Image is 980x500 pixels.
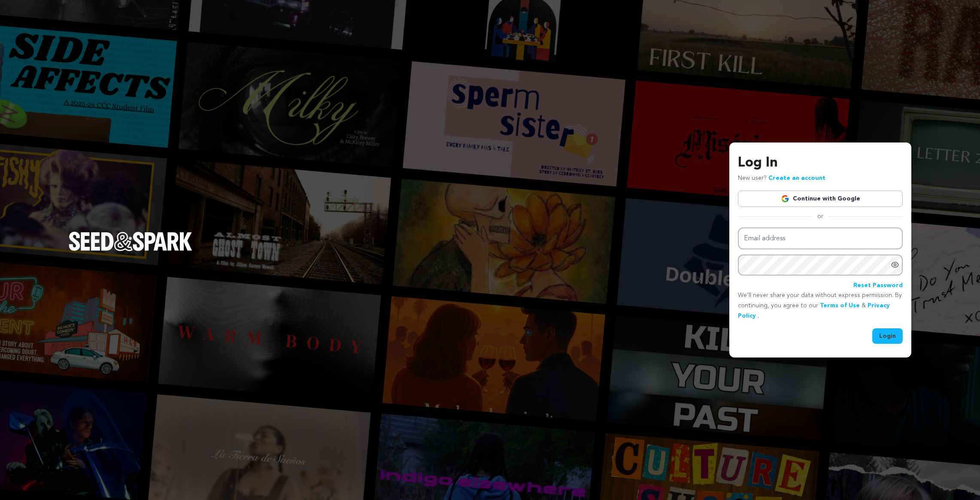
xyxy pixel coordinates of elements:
img: Google logo [781,194,789,203]
button: Login [872,328,903,344]
a: Create an account [768,175,825,181]
p: New user? [738,173,825,184]
h3: Log In [738,153,903,173]
p: We’ll never share your data without express permission. By continuing, you agree to our & . [738,291,903,321]
a: Privacy Policy [738,303,890,319]
a: Seed&Spark Homepage [69,232,192,268]
a: Continue with Google [738,191,903,207]
a: Show password as plain text. Warning: this will display your password on the screen. [891,261,899,269]
img: Seed&Spark Logo [69,232,192,251]
a: Terms of Use [820,303,860,309]
input: Email address [738,227,903,249]
span: or [812,212,828,221]
a: Reset Password [853,281,903,291]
